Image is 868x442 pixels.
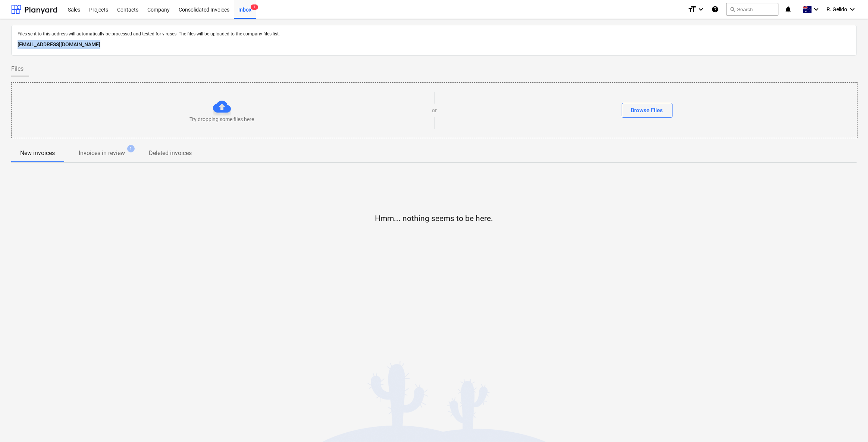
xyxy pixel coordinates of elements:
[687,5,696,14] i: format_size
[726,3,778,16] button: Search
[20,149,55,158] p: New invoices
[784,5,792,14] i: notifications
[696,5,705,14] i: keyboard_arrow_down
[18,40,850,49] p: [EMAIL_ADDRESS][DOMAIN_NAME]
[11,64,23,73] span: Files
[79,149,125,158] p: Invoices in review
[631,105,663,115] div: Browse Files
[827,6,847,12] span: R. Gelido
[127,145,135,152] span: 1
[711,5,719,14] i: Knowledge base
[730,6,736,12] span: search
[831,406,868,442] iframe: Chat Widget
[18,31,850,37] p: Files sent to this address will automatically be processed and tested for viruses. The files will...
[189,116,254,123] p: Try dropping some files here
[149,149,192,158] p: Deleted invoices
[251,4,258,10] span: 1
[622,103,673,118] button: Browse Files
[432,107,437,114] p: or
[11,82,858,138] div: Try dropping some files hereorBrowse Files
[848,5,857,14] i: keyboard_arrow_down
[375,214,493,224] p: Hmm... nothing seems to be here.
[812,5,821,14] i: keyboard_arrow_down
